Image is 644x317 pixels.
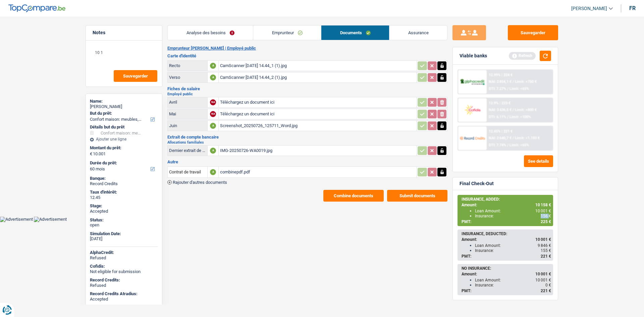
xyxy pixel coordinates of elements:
div: Loan Amount: [475,209,551,213]
div: Insurance: [475,248,551,253]
div: Screenshot_20250726_125711_Word.jpg [220,121,415,131]
div: Refused [90,283,158,288]
span: / [513,136,514,140]
span: Sauvegarder [123,74,148,78]
div: [PERSON_NAME] [90,104,158,109]
h3: Carte d'identité [167,54,447,58]
span: / [507,143,508,147]
div: Mai [169,111,206,116]
span: Limit: >750 € [515,80,537,84]
div: Name: [90,99,158,104]
span: / [507,87,508,91]
span: 225 € [541,219,551,224]
span: / [513,108,514,112]
span: Limit: <100% [509,115,531,119]
div: Status: [90,217,158,223]
span: Limit: <65% [509,143,529,147]
span: Limit: >1.193 € [515,136,540,140]
label: But du prêt: [90,111,157,116]
div: Ajouter une ligne [90,137,158,142]
div: PMT: [462,254,551,259]
img: Record Credits [460,132,485,144]
h2: Allocations familiales [167,141,447,144]
div: Avril [169,100,206,105]
span: 10 001 € [535,237,551,242]
span: € [90,151,92,157]
span: DTI: 6.11% [489,115,506,119]
img: Cofidis [460,104,485,116]
div: Refused [90,255,158,261]
div: Insurance: [475,283,551,287]
span: 221 € [541,288,551,293]
div: Détails but du prêt [90,124,158,130]
span: DTI: 7.27% [489,87,506,91]
div: Taux d'intérêt: [90,190,158,195]
span: Limit: >800 € [515,108,537,112]
div: 12.45% | 221 € [489,129,513,134]
span: 0 € [545,283,551,287]
div: Verso [169,75,206,80]
div: NA [210,111,216,117]
a: Analyse des besoins [168,25,253,40]
div: A [210,123,216,129]
div: [DATE] [90,236,158,242]
span: NAI: 2 854,1 € [489,80,512,84]
h3: Fiches de salaire [167,87,447,91]
div: Record Credits: [90,277,158,283]
span: Rajouter d'autres documents [173,180,227,184]
div: Loan Amount: [475,278,551,282]
img: TopCompare Logo [8,4,65,12]
h2: Employé public [167,92,447,96]
span: 9 846 € [538,243,551,248]
span: 221 € [541,254,551,259]
div: 12.9% | 223 € [489,101,511,105]
button: See details [524,155,553,167]
div: NA [210,99,216,105]
div: INSURANCE, ADDED: [462,197,551,202]
img: Advertisement [34,217,67,222]
div: Amount: [462,203,551,207]
div: 12.99% | 224 € [489,73,513,77]
div: combinepdf.pdf [220,167,415,177]
a: [PERSON_NAME] [566,3,613,14]
div: A [210,148,216,154]
div: Refresh [509,52,536,59]
h3: Extrait de compte bancaire [167,135,447,139]
span: DTI: 7.74% [489,143,506,147]
div: PMT: [462,288,551,293]
div: A [210,63,216,69]
div: NO INSURANCE: [462,266,551,271]
div: Accepted [90,209,158,214]
span: 10 158 € [535,203,551,207]
span: 156 € [541,214,551,218]
img: AlphaCredit [460,78,485,86]
div: A [210,169,216,175]
div: Cofidis: [90,264,158,269]
a: Assurance [389,25,447,40]
h5: Notes [93,30,155,36]
div: Stage: [90,203,158,209]
label: Montant du prêt: [90,145,157,151]
button: Sauvegarder [508,25,558,40]
div: Accepted [90,297,158,302]
label: Durée du prêt: [90,160,157,166]
h3: Autre [167,160,447,164]
div: IMG-20250726-WA0019.jpg [220,146,415,156]
div: fr [629,5,636,11]
div: PMT: [462,219,551,224]
button: Submit documents [387,190,447,202]
div: AlphaCredit: [90,250,158,255]
div: Banque: [90,176,158,181]
button: Rajouter d'autres documents [167,180,227,184]
span: 155 € [541,248,551,253]
div: CamScanner [DATE] 14.44_2 (1).jpg [220,72,415,83]
div: A [210,74,216,81]
button: Combine documents [323,190,384,202]
div: Recto [169,63,206,68]
div: Record Credits [90,181,158,187]
span: 10 001 € [535,278,551,282]
div: open [90,222,158,228]
div: Amount: [462,237,551,242]
span: Limit: <65% [509,87,529,91]
button: Sauvegarder [114,70,157,82]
